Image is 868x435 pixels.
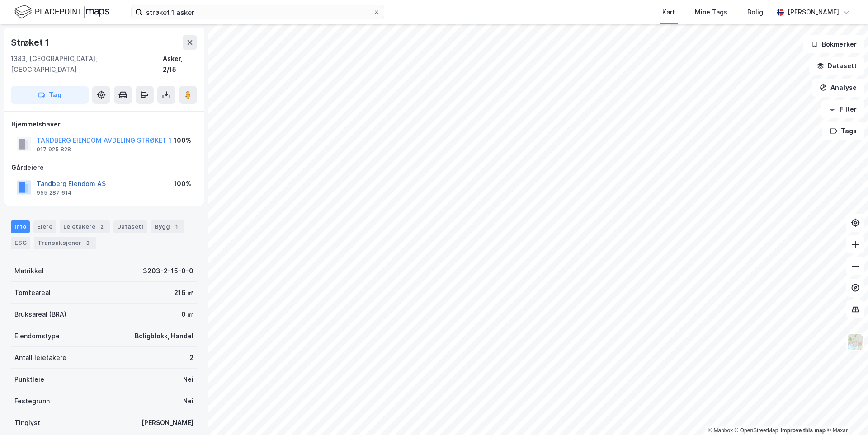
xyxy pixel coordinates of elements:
[14,4,109,20] img: logo.f888ab2527a4732fd821a326f86c7f29.svg
[34,237,96,249] div: Transaksjoner
[14,287,51,298] div: Tomteareal
[183,374,193,385] div: Nei
[708,427,733,434] a: Mapbox
[11,53,163,75] div: 1383, [GEOGRAPHIC_DATA], [GEOGRAPHIC_DATA]
[847,333,864,351] img: Z
[11,119,197,130] div: Hjemmelshaver
[11,86,89,104] button: Tag
[189,352,193,363] div: 2
[823,392,868,435] div: Kontrollprogram for chat
[174,287,193,298] div: 216 ㎡
[11,35,51,50] div: Strøket 1
[14,417,40,428] div: Tinglyst
[695,7,727,18] div: Mine Tags
[781,427,826,434] a: Improve this map
[11,220,30,233] div: Info
[97,222,106,231] div: 2
[14,374,44,385] div: Punktleie
[821,100,864,118] button: Filter
[735,427,778,434] a: OpenStreetMap
[33,220,56,233] div: Eiere
[803,35,864,53] button: Bokmerker
[809,57,864,75] button: Datasett
[142,5,373,19] input: Søk på adresse, matrikkel, gårdeiere, leietakere eller personer
[174,178,191,189] div: 100%
[14,309,66,320] div: Bruksareal (BRA)
[812,79,864,97] button: Analyse
[823,392,868,435] iframe: Chat Widget
[747,7,763,18] div: Bolig
[14,352,66,363] div: Antall leietakere
[142,417,193,428] div: [PERSON_NAME]
[174,135,191,146] div: 100%
[181,309,193,320] div: 0 ㎡
[14,396,50,407] div: Festegrunn
[172,222,181,231] div: 1
[151,220,184,233] div: Bygg
[14,266,44,276] div: Matrikkel
[37,189,72,196] div: 955 287 614
[183,396,193,407] div: Nei
[11,162,197,173] div: Gårdeiere
[11,237,30,249] div: ESG
[37,146,71,153] div: 917 925 828
[113,220,147,233] div: Datasett
[788,7,839,18] div: [PERSON_NAME]
[822,122,864,140] button: Tags
[143,266,193,276] div: 3203-2-15-0-0
[14,331,60,341] div: Eiendomstype
[135,331,193,341] div: Boligblokk, Handel
[83,239,92,248] div: 3
[163,53,197,75] div: Asker, 2/15
[662,7,675,18] div: Kart
[60,220,110,233] div: Leietakere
